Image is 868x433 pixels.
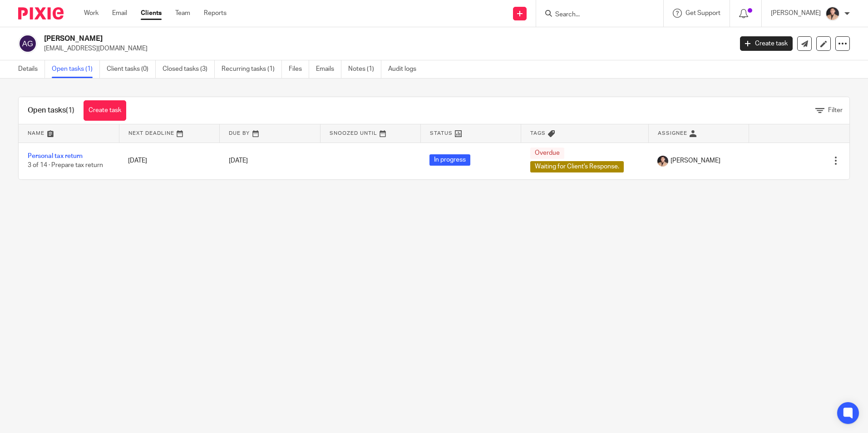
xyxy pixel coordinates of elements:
[44,34,590,44] h2: [PERSON_NAME]
[28,162,103,169] span: 3 of 14 · Prepare tax return
[28,106,74,115] h1: Open tasks
[316,60,341,78] a: Emails
[771,9,821,18] p: [PERSON_NAME]
[330,131,377,136] span: Snoozed Until
[175,9,190,18] a: Team
[107,60,156,78] a: Client tasks (0)
[18,34,37,53] img: svg%3E
[671,156,720,165] span: [PERSON_NAME]
[222,60,282,78] a: Recurring tasks (1)
[141,9,162,18] a: Clients
[289,60,309,78] a: Files
[229,157,248,164] span: [DATE]
[530,131,546,136] span: Tags
[28,153,83,159] a: Personal tax return
[825,6,840,21] img: Nikhil%20(2).jpg
[66,107,74,114] span: (1)
[112,9,127,18] a: Email
[18,60,45,78] a: Details
[44,44,726,53] p: [EMAIL_ADDRESS][DOMAIN_NAME]
[430,131,453,136] span: Status
[530,161,624,172] span: Waiting for Client's Response.
[52,60,100,78] a: Open tasks (1)
[429,154,470,166] span: In progress
[84,9,99,18] a: Work
[740,36,793,51] a: Create task
[388,60,423,78] a: Audit logs
[348,60,381,78] a: Notes (1)
[530,148,564,159] span: Overdue
[18,7,64,20] img: Pixie
[84,100,126,121] a: Create task
[119,143,219,179] td: [DATE]
[828,107,843,113] span: Filter
[657,156,668,167] img: Nikhil%20(2).jpg
[204,9,227,18] a: Reports
[686,10,720,16] span: Get Support
[163,60,215,78] a: Closed tasks (3)
[554,11,636,19] input: Search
